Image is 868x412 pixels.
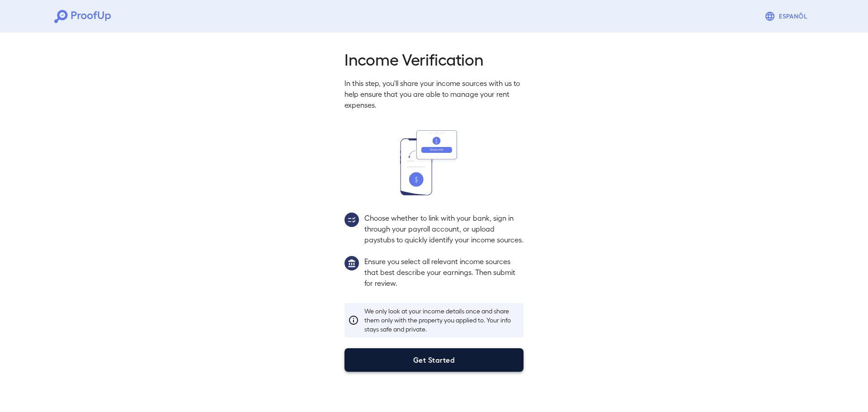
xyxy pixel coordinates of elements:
[344,213,359,227] img: group2.svg
[344,348,524,372] button: Get Started
[364,256,524,289] p: Ensure you select all relevant income sources that best describe your earnings. Then submit for r...
[400,130,468,195] img: transfer_money.svg
[344,78,524,110] p: In this step, you'll share your income sources with us to help ensure that you are able to manage...
[344,49,524,69] h2: Income Verification
[364,307,520,334] p: We only look at your income details once and share them only with the property you applied to. Yo...
[761,7,814,25] button: Espanõl
[364,213,524,245] p: Choose whether to link with your bank, sign in through your payroll account, or upload paystubs t...
[344,256,359,270] img: group1.svg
